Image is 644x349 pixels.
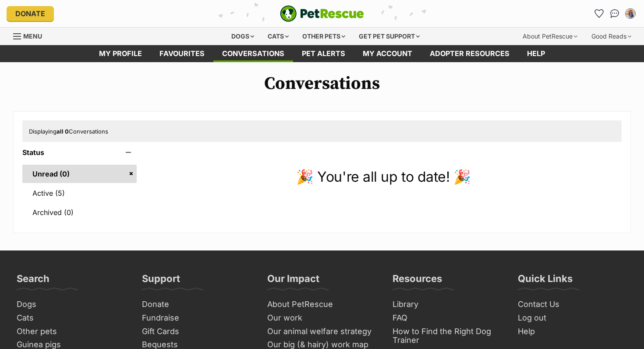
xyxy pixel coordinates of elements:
[145,166,622,187] p: 🎉 You're all up to date! 🎉
[280,5,364,22] img: logo-e224e6f780fb5917bec1dbf3a21bbac754714ae5b6737aabdf751b685950b380.svg
[585,28,637,45] div: Good Reads
[626,9,635,18] img: Steph profile pic
[264,311,380,325] a: Our work
[262,28,295,45] div: Cats
[13,325,130,338] a: Other pets
[517,28,584,45] div: About PetRescue
[267,272,319,290] h3: Our Impact
[138,298,255,311] a: Donate
[393,272,442,290] h3: Resources
[264,325,380,338] a: Our animal welfare strategy
[57,128,69,135] strong: all 0
[23,32,42,40] span: Menu
[293,45,354,62] a: Pet alerts
[138,325,255,338] a: Gift Cards
[514,298,631,311] a: Contact Us
[592,7,637,21] ul: Account quick links
[280,5,364,22] a: PetRescue
[592,7,606,21] a: Favourites
[353,28,426,45] div: Get pet support
[389,311,506,325] a: FAQ
[514,311,631,325] a: Log out
[213,45,293,62] a: conversations
[296,28,351,45] div: Other pets
[17,272,50,290] h3: Search
[225,28,260,45] div: Dogs
[389,325,506,347] a: How to Find the Right Dog Trainer
[608,7,622,21] a: Conversations
[389,298,506,311] a: Library
[264,298,380,311] a: About PetRescue
[518,45,554,62] a: Help
[22,184,137,202] a: Active (5)
[90,45,151,62] a: My profile
[13,298,130,311] a: Dogs
[610,9,619,18] img: chat-41dd97257d64d25036548639549fe6c8038ab92f7586957e7f3b1b290dea8141.svg
[142,272,180,290] h3: Support
[13,28,48,43] a: Menu
[13,311,130,325] a: Cats
[22,148,137,156] header: Status
[354,45,421,62] a: My account
[138,311,255,325] a: Fundraise
[421,45,518,62] a: Adopter resources
[623,7,637,21] button: My account
[514,325,631,338] a: Help
[7,6,54,21] a: Donate
[151,45,213,62] a: Favourites
[22,203,137,222] a: Archived (0)
[518,272,573,290] h3: Quick Links
[22,165,137,183] a: Unread (0)
[29,128,108,135] span: Displaying Conversations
